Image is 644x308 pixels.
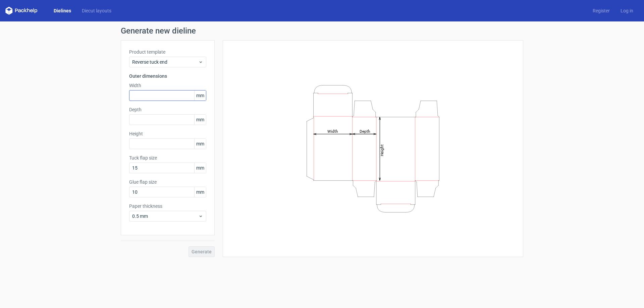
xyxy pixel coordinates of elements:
[360,129,370,133] tspan: Depth
[129,203,206,209] label: Paper thickness
[587,7,615,14] a: Register
[121,27,523,35] h1: Generate new dieline
[48,7,76,14] a: Dielines
[129,82,206,89] label: Width
[129,179,206,185] label: Glue flap size
[132,213,198,220] span: 0.5 mm
[132,59,198,65] span: Reverse tuck end
[129,73,206,79] h3: Outer dimensions
[194,187,206,197] span: mm
[615,7,639,14] a: Log in
[194,90,206,101] span: mm
[76,7,117,14] a: Diecut layouts
[129,155,206,161] label: Tuck flap size
[129,130,206,137] label: Height
[327,129,338,133] tspan: Width
[194,163,206,173] span: mm
[129,106,206,113] label: Depth
[380,144,384,156] tspan: Height
[129,49,206,55] label: Product template
[194,139,206,149] span: mm
[194,115,206,125] span: mm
